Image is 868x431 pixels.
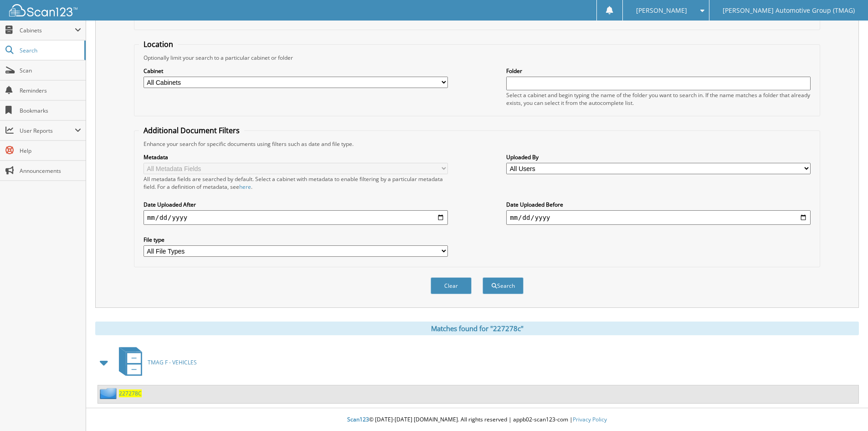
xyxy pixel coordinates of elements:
[20,47,80,54] span: Search
[723,8,855,13] span: [PERSON_NAME] Automotive Group (TMAG)
[144,67,448,75] label: Cabinet
[20,167,81,175] span: Announcements
[9,4,77,16] img: scan123-logo-white.svg
[506,67,811,75] label: Folder
[144,201,448,208] label: Date Uploaded After
[86,409,868,431] div: © [DATE]-[DATE] [DOMAIN_NAME]. All rights reserved | appb02-scan123-com |
[144,175,448,191] div: All metadata fields are searched by default. Select a cabinet with metadata to enable filtering b...
[20,26,75,34] span: Cabinets
[506,91,811,107] div: Select a cabinet and begin typing the name of the folder you want to search in. If the name match...
[506,210,811,225] input: end
[431,277,472,294] button: Clear
[20,67,81,74] span: Scan
[100,388,119,399] img: folder2.png
[20,87,81,94] span: Reminders
[506,201,811,208] label: Date Uploaded Before
[139,39,178,49] legend: Location
[139,54,815,62] div: Optionally limit your search to a particular cabinet or folder
[144,210,448,225] input: start
[636,8,687,13] span: [PERSON_NAME]
[139,125,244,135] legend: Additional Document Filters
[506,153,811,161] label: Uploaded By
[95,322,859,335] div: Matches found for "227278c"
[144,236,448,244] label: File type
[483,277,524,294] button: Search
[148,358,197,366] span: TMAG F - VEHICLES
[139,140,815,148] div: Enhance your search for specific documents using filters such as date and file type.
[113,344,197,380] a: TMAG F - VEHICLES
[119,389,142,397] a: 227278C
[20,127,75,135] span: User Reports
[144,153,448,161] label: Metadata
[20,147,81,155] span: Help
[573,415,607,423] a: Privacy Policy
[347,415,369,423] span: Scan123
[239,183,251,191] a: here
[20,107,81,114] span: Bookmarks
